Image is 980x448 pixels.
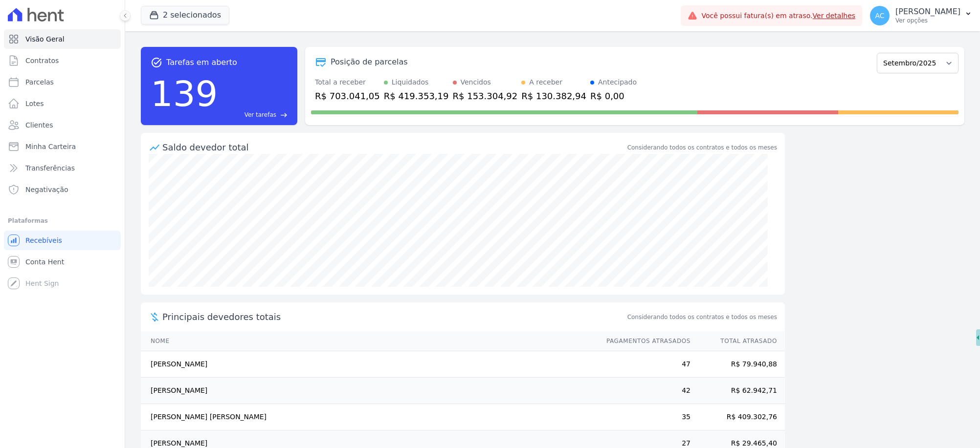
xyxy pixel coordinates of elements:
span: task_alt [151,57,162,68]
td: 47 [597,351,691,378]
div: R$ 130.382,94 [521,89,586,103]
a: Ver tarefas east [222,110,288,119]
p: [PERSON_NAME] [895,7,960,17]
td: [PERSON_NAME] [141,378,597,404]
a: Lotes [4,94,121,113]
span: Recebíveis [25,235,62,245]
div: R$ 153.304,92 [453,89,518,103]
span: Principais devedores totais [162,310,625,323]
th: Total Atrasado [691,331,785,351]
span: AC [875,12,885,19]
div: R$ 419.353,19 [384,89,449,103]
div: Posição de parcelas [331,56,408,68]
a: Visão Geral [4,29,121,49]
span: Ver tarefas [245,110,276,119]
div: Vencidos [461,77,491,87]
td: 42 [597,378,691,404]
div: Saldo devedor total [162,141,625,154]
span: Conta Hent [25,257,64,267]
a: Contratos [4,51,121,70]
a: Conta Hent [4,252,121,272]
a: Minha Carteira [4,137,121,156]
td: R$ 79.940,88 [691,351,785,378]
div: R$ 0,00 [590,89,637,103]
span: Negativação [25,185,68,194]
div: Considerando todos os contratos e todos os meses [627,143,777,152]
td: R$ 409.302,76 [691,404,785,430]
a: Transferências [4,158,121,178]
div: Total a receber [315,77,380,87]
div: Liquidados [392,77,429,87]
div: A receber [529,77,562,87]
td: R$ 62.942,71 [691,378,785,404]
a: Clientes [4,115,121,135]
span: Contratos [25,56,59,65]
span: Considerando todos os contratos e todos os meses [627,313,777,321]
a: Parcelas [4,72,121,92]
td: 35 [597,404,691,430]
span: Lotes [25,99,44,108]
a: Recebíveis [4,231,121,250]
td: [PERSON_NAME] [141,351,597,378]
span: Você possui fatura(s) em atraso. [701,11,855,21]
span: Transferências [25,163,75,173]
span: Parcelas [25,77,54,87]
a: Ver detalhes [813,12,856,20]
div: Plataformas [8,215,117,227]
a: Negativação [4,180,121,199]
button: AC [PERSON_NAME] Ver opções [862,2,980,29]
span: Tarefas em aberto [166,57,237,68]
td: [PERSON_NAME] [PERSON_NAME] [141,404,597,430]
div: 139 [151,68,218,119]
span: Clientes [25,120,53,130]
button: 2 selecionados [141,6,229,24]
div: R$ 703.041,05 [315,89,380,103]
p: Ver opções [895,17,960,24]
div: Antecipado [598,77,637,87]
th: Nome [141,331,597,351]
span: Minha Carteira [25,142,76,151]
span: east [280,111,288,119]
span: Visão Geral [25,34,65,44]
th: Pagamentos Atrasados [597,331,691,351]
